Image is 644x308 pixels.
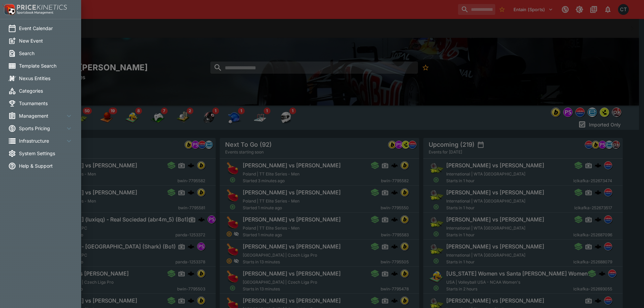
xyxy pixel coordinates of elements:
[19,100,73,107] span: Tournaments
[19,162,73,169] span: Help & Support
[19,87,73,94] span: Categories
[19,37,73,44] span: New Event
[19,25,73,32] span: Event Calendar
[19,75,73,82] span: Nexus Entities
[19,125,65,132] span: Sports Pricing
[19,62,73,69] span: Template Search
[17,5,67,10] img: PriceKinetics
[19,112,65,119] span: Management
[19,150,73,157] span: System Settings
[19,137,65,144] span: Infrastructure
[19,50,73,57] span: Search
[17,11,53,14] img: Sportsbook Management
[2,3,16,16] img: PriceKinetics Logo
